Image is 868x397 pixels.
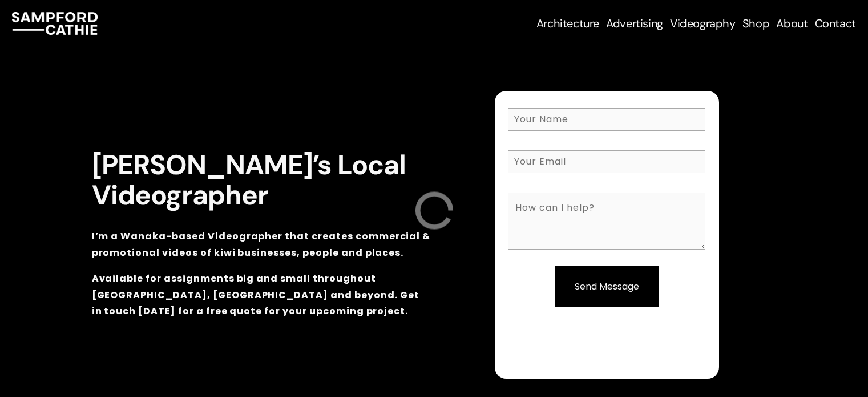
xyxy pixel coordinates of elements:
[92,230,433,259] strong: I’m a Wanaka-based Videographer that creates commercial & promotional videos of kiwi businesses, ...
[606,17,663,30] span: Advertising
[815,15,856,31] a: Contact
[606,15,663,31] a: folder dropdown
[12,12,97,35] img: Sampford Cathie Photo + Video
[92,147,412,213] strong: [PERSON_NAME]’s Local Videographer
[508,108,705,131] input: Your Name
[555,266,659,307] input: Send Message
[508,150,705,173] input: Your Email
[776,15,808,31] a: About
[536,15,599,31] a: folder dropdown
[742,15,769,31] a: Shop
[670,15,736,31] a: Videography
[536,17,599,30] span: Architecture
[92,272,422,318] strong: Available for assignments big and small throughout [GEOGRAPHIC_DATA], [GEOGRAPHIC_DATA] and beyon...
